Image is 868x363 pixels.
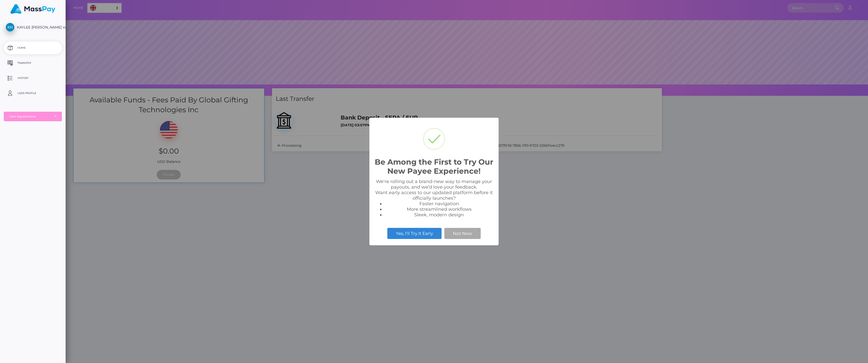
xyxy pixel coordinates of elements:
button: Yes, I’ll Try It Early [387,228,442,239]
img: MassPay [10,4,55,14]
div: We're rolling out a brand-new way to manage your payouts, and we’d love your feedback. Want early... [374,179,494,218]
button: Not Now [444,228,481,239]
li: Faster navigation [385,201,494,206]
button: User Agreements [4,112,62,121]
p: Home [6,44,60,52]
p: History [6,74,60,82]
p: User Profile [6,89,60,97]
h2: Be Among the First to Try Our New Payee Experience! [374,158,494,176]
li: More streamlined workflows [385,206,494,212]
li: Sleek, modern design [385,212,494,218]
p: Transfer [6,59,60,67]
div: User Agreements [9,114,51,118]
span: KAYLEE [PERSON_NAME] VAN DER [PERSON_NAME] [4,25,62,29]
